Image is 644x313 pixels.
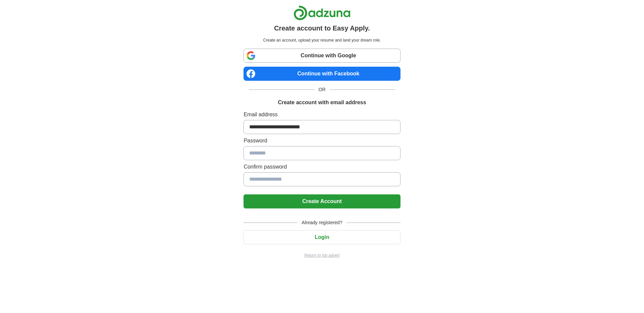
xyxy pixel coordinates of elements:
[278,99,366,107] h1: Create account with email address
[274,23,370,33] h1: Create account to Easy Apply.
[315,86,330,93] span: OR
[244,234,400,240] a: Login
[244,252,400,258] a: Return to job advert
[298,219,346,226] span: Already registered?
[244,111,400,119] label: Email address
[244,230,400,244] button: Login
[244,163,400,171] label: Confirm password
[244,49,400,63] a: Continue with Google
[244,194,400,208] button: Create Account
[293,5,351,20] img: Adzuna logo
[244,67,400,81] a: Continue with Facebook
[244,137,400,145] label: Password
[245,37,399,43] p: Create an account, upload your resume and land your dream role.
